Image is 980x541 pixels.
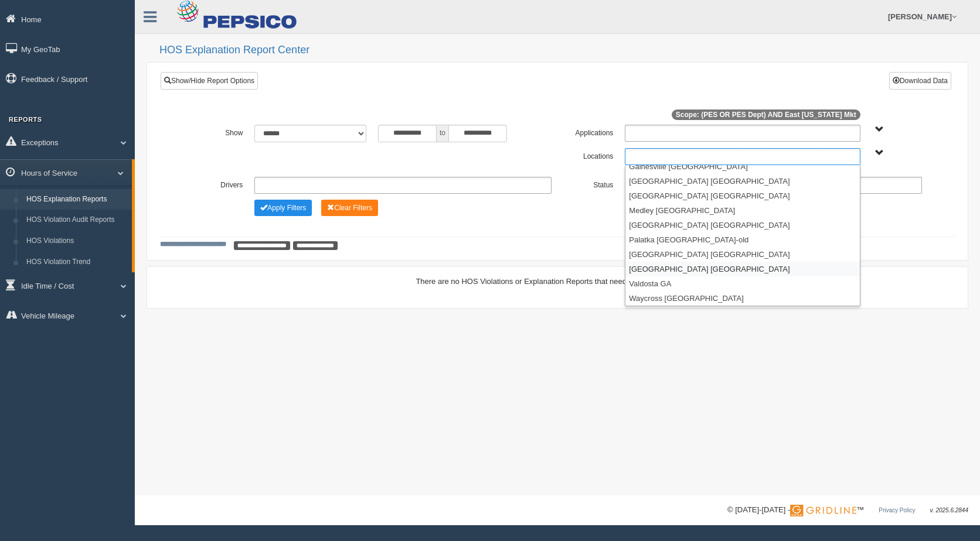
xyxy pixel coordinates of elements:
button: Download Data [889,72,951,90]
li: Palatka [GEOGRAPHIC_DATA]-old [625,232,859,247]
button: Change Filter Options [321,200,378,216]
span: Scope: (PES OR PES Dept) AND East [US_STATE] Mkt [672,109,860,120]
label: Show [187,125,249,139]
h2: HOS Explanation Report Center [159,44,968,56]
button: Change Filter Options [254,200,312,216]
a: HOS Violations [21,231,132,252]
a: Show/Hide Report Options [161,72,258,90]
li: Valdosta GA [625,276,859,291]
li: [GEOGRAPHIC_DATA] [GEOGRAPHIC_DATA] [625,218,859,232]
label: Status [557,177,619,191]
li: [GEOGRAPHIC_DATA] [GEOGRAPHIC_DATA] [625,247,859,262]
li: Waycross [GEOGRAPHIC_DATA] [625,291,859,306]
div: © [DATE]-[DATE] - ™ [727,504,968,516]
label: Applications [557,125,619,139]
div: There are no HOS Violations or Explanation Reports that need attention at this time. [160,276,955,287]
li: [GEOGRAPHIC_DATA] [GEOGRAPHIC_DATA] [625,262,859,276]
label: Drivers [187,177,249,191]
a: Privacy Policy [879,507,915,513]
li: [GEOGRAPHIC_DATA] [GEOGRAPHIC_DATA] [625,189,859,203]
label: Locations [557,148,619,162]
li: [GEOGRAPHIC_DATA] [GEOGRAPHIC_DATA] [625,174,859,189]
span: v. 2025.6.2844 [930,507,968,513]
li: Medley [GEOGRAPHIC_DATA] [625,203,859,218]
span: to [437,125,448,142]
img: Gridline [790,505,856,516]
a: HOS Violation Trend [21,252,132,273]
a: HOS Violation Audit Reports [21,210,132,231]
li: Gainesville [GEOGRAPHIC_DATA] [625,159,859,174]
a: HOS Explanation Reports [21,189,132,210]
